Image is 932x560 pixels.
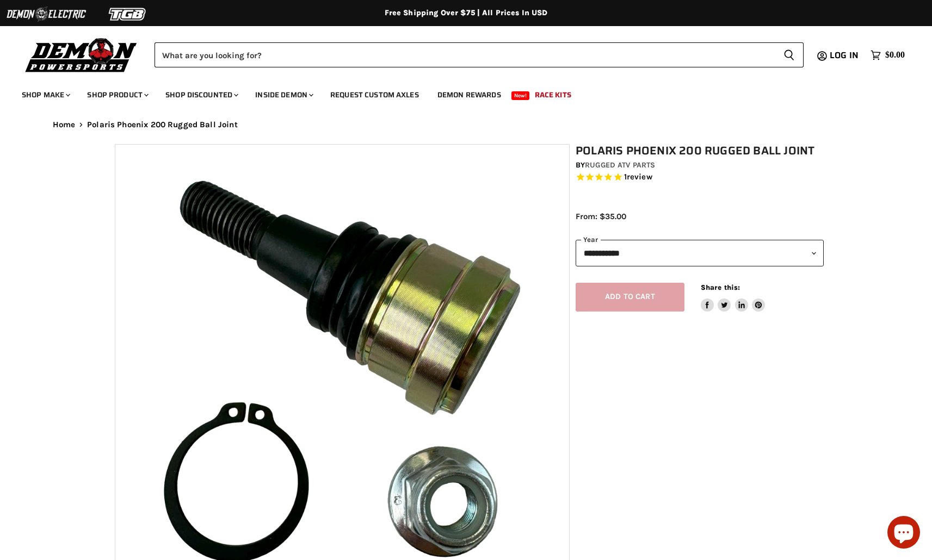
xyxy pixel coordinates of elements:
[884,516,923,551] inbox-online-store-chat: Shopify online store chat
[155,42,804,67] form: Product
[322,84,427,106] a: Request Custom Axles
[5,4,87,24] img: Demon Electric Logo 2
[87,120,238,129] span: Polaris Phoenix 200 Rugged Ball Joint
[585,160,655,170] a: Rugged ATV Parts
[701,283,766,312] aside: Share this:
[511,91,530,100] span: New!
[576,159,824,171] div: by
[527,84,579,106] a: Race Kits
[627,172,652,182] span: review
[31,8,902,18] div: Free Shipping Over $75 | All Prices In USD
[87,4,169,24] img: TGB Logo 2
[775,42,804,67] button: Search
[825,51,865,60] a: Log in
[624,172,652,182] span: 1 reviews
[865,47,910,63] a: $0.00
[247,84,320,106] a: Inside Demon
[14,79,902,106] ul: Main menu
[576,144,824,158] h1: Polaris Phoenix 200 Rugged Ball Joint
[885,50,905,60] span: $0.00
[79,84,155,106] a: Shop Product
[576,211,626,221] span: From: $35.00
[14,84,77,106] a: Shop Make
[701,283,740,291] span: Share this:
[830,48,859,62] span: Log in
[31,120,902,129] nav: Breadcrumbs
[22,35,141,74] img: Demon Powersports
[155,42,775,67] input: Search
[576,172,824,183] span: Rated 5.0 out of 5 stars 1 reviews
[53,120,76,129] a: Home
[157,84,245,106] a: Shop Discounted
[429,84,509,106] a: Demon Rewards
[576,240,824,266] select: year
